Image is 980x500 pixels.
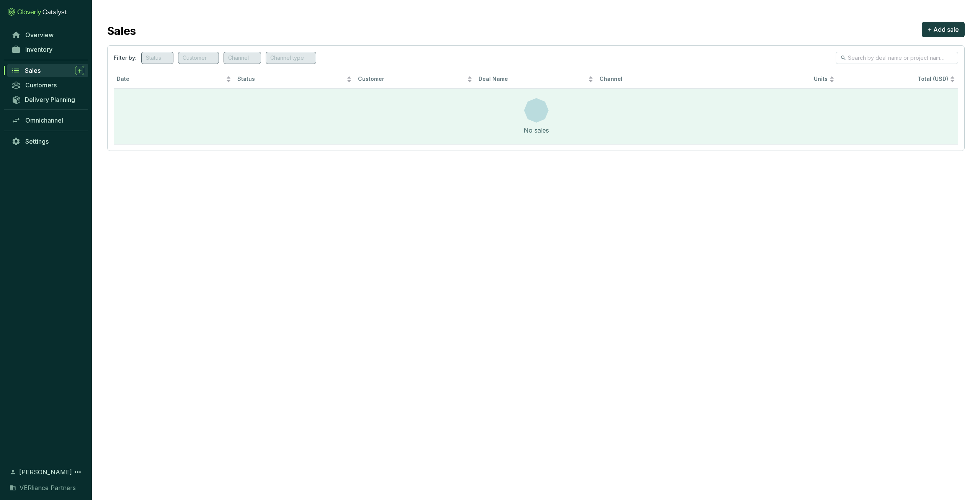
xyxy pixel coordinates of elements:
span: Delivery Planning [25,96,75,103]
h2: Sales [107,23,136,39]
button: + Add sale [922,22,965,37]
th: Channel [596,70,717,89]
span: Status [237,75,345,83]
span: Customers [25,81,57,89]
span: [PERSON_NAME] [19,467,72,477]
span: Settings [25,138,49,145]
span: Deal Name [479,75,586,83]
a: Settings [8,135,88,148]
span: Customer [358,75,465,83]
span: Total (USD) [918,75,948,82]
a: Sales [7,64,88,77]
span: Date [117,75,224,83]
span: Overview [25,31,54,39]
span: Units [720,75,828,83]
th: Status [234,70,355,89]
a: Customers [8,79,88,92]
a: Inventory [8,43,88,56]
a: Overview [8,28,88,41]
th: Deal Name [475,70,596,89]
th: Customer [355,70,475,89]
input: Search by deal name or project name... [848,54,947,62]
span: + Add sale [928,25,959,34]
div: No sales [524,126,549,135]
th: Date [114,70,234,89]
a: Omnichannel [8,114,88,127]
span: VERliance Partners [20,483,76,492]
th: Units [717,70,838,89]
span: Sales [25,67,41,74]
a: Delivery Planning [8,93,88,106]
span: Omnichannel [25,116,63,124]
span: Inventory [25,46,52,53]
span: Filter by: [114,54,137,62]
